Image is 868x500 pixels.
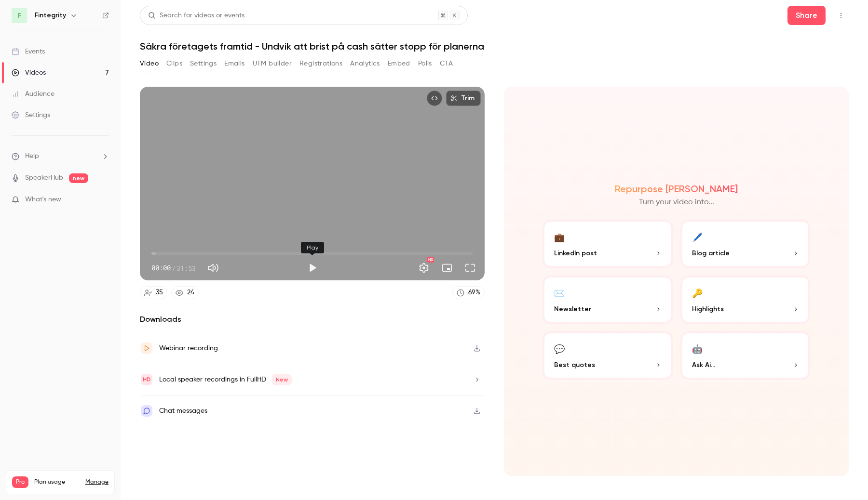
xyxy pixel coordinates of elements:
[680,331,811,380] button: 🤖Ask Ai...
[25,151,39,161] span: Help
[159,405,207,417] div: Chat messages
[639,197,714,208] p: Turn your video into...
[542,331,673,380] button: 💬Best quotes
[427,91,442,106] button: Embed video
[35,11,66,20] h6: Fintegrity
[427,257,434,263] div: HD
[12,476,28,488] span: Pro
[69,173,88,183] span: new
[190,56,217,71] button: Settings
[301,242,324,253] div: Play
[12,68,46,78] div: Videos
[159,342,218,354] div: Webinar recording
[172,263,176,273] span: /
[176,263,196,273] span: 31:53
[680,276,811,324] button: 🔑Highlights
[615,183,738,195] h2: Repurpose [PERSON_NAME]
[12,110,50,120] div: Settings
[692,304,724,314] span: Highlights
[692,248,730,258] span: Blog article
[542,220,673,268] button: 💼LinkedIn post
[140,314,485,325] h2: Downloads
[692,285,703,300] div: 🔑
[203,258,223,277] button: Mute
[156,288,163,298] div: 35
[418,56,432,71] button: Polls
[554,341,565,356] div: 💬
[554,304,591,314] span: Newsletter
[187,288,194,298] div: 24
[554,229,565,244] div: 💼
[388,56,410,71] button: Embed
[140,286,167,299] a: 35
[692,229,703,244] div: 🖊️
[350,56,380,71] button: Analytics
[452,286,485,299] a: 69%
[159,374,292,385] div: Local speaker recordings in FullHD
[272,374,292,385] span: New
[692,360,715,370] span: Ask Ai...
[440,56,453,71] button: CTA
[140,56,159,71] button: Video
[140,40,849,52] h1: Säkra företagets framtid - Undvik att brist på cash sätter stopp för planerna
[461,258,480,277] button: Full screen
[12,47,45,56] div: Events
[414,258,434,277] button: Settings
[299,56,342,71] button: Registrations
[224,56,244,71] button: Emails
[166,56,182,71] button: Clips
[151,263,171,273] span: 00:00
[692,341,703,356] div: 🤖
[34,478,80,486] span: Plan usage
[148,11,244,21] div: Search for videos or events
[787,6,826,25] button: Share
[554,285,565,300] div: ✉️
[542,276,673,324] button: ✉️Newsletter
[468,288,480,298] div: 69 %
[446,91,481,106] button: Trim
[25,173,63,183] a: SpeakerHub
[303,258,322,277] button: Play
[833,8,849,23] button: Top Bar Actions
[437,258,457,277] button: Turn on miniplayer
[554,248,597,258] span: LinkedIn post
[680,220,811,268] button: 🖊️Blog article
[12,89,54,99] div: Audience
[18,11,21,21] span: F
[151,263,196,273] div: 00:00
[554,360,595,370] span: Best quotes
[25,195,61,205] span: What's new
[85,478,108,486] a: Manage
[171,286,199,299] a: 24
[253,56,292,71] button: UTM builder
[12,151,109,161] li: help-dropdown-opener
